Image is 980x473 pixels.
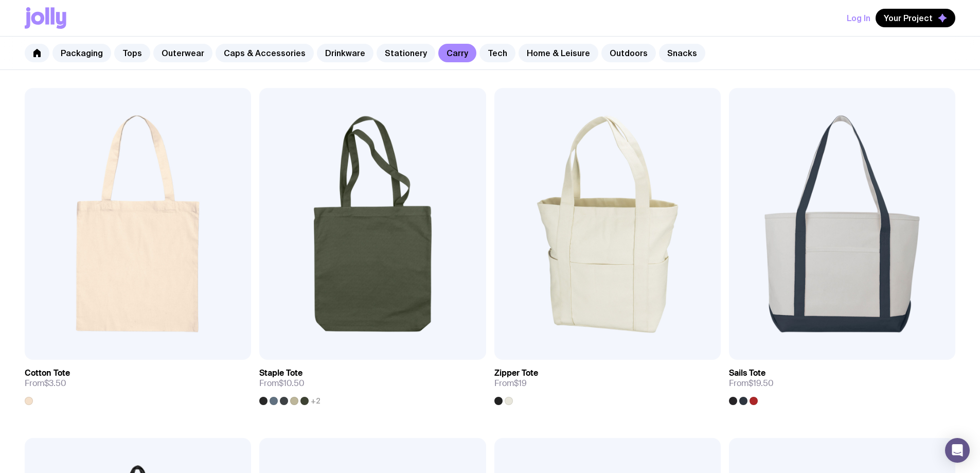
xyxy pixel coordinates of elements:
button: Your Project [876,9,955,27]
a: Tops [114,44,150,62]
button: Log In [847,9,870,27]
a: Home & Leisure [519,44,598,62]
h3: Cotton Tote [25,368,70,378]
span: $10.50 [279,378,305,389]
h3: Staple Tote [259,368,302,378]
a: Drinkware [317,44,373,62]
a: Outerwear [153,44,212,62]
a: Stationery [377,44,435,62]
span: From [259,378,305,389]
a: Sails ToteFrom$19.50 [729,360,955,405]
a: Cotton ToteFrom$3.50 [25,360,251,405]
span: From [25,378,66,389]
span: Your Project [884,13,933,23]
span: +2 [311,397,320,405]
a: Packaging [52,44,111,62]
span: $19 [514,378,527,389]
a: Carry [438,44,476,62]
a: Snacks [659,44,705,62]
span: $3.50 [44,378,66,389]
span: $19.50 [749,378,774,389]
a: Caps & Accessories [216,44,314,62]
a: Tech [479,44,515,62]
a: Zipper ToteFrom$19 [494,360,721,405]
a: Outdoors [601,44,656,62]
span: From [494,378,527,389]
h3: Sails Tote [729,368,765,378]
div: Open Intercom Messenger [945,438,970,463]
a: Staple ToteFrom$10.50+2 [259,360,486,405]
span: From [729,378,774,389]
h3: Zipper Tote [494,368,538,378]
